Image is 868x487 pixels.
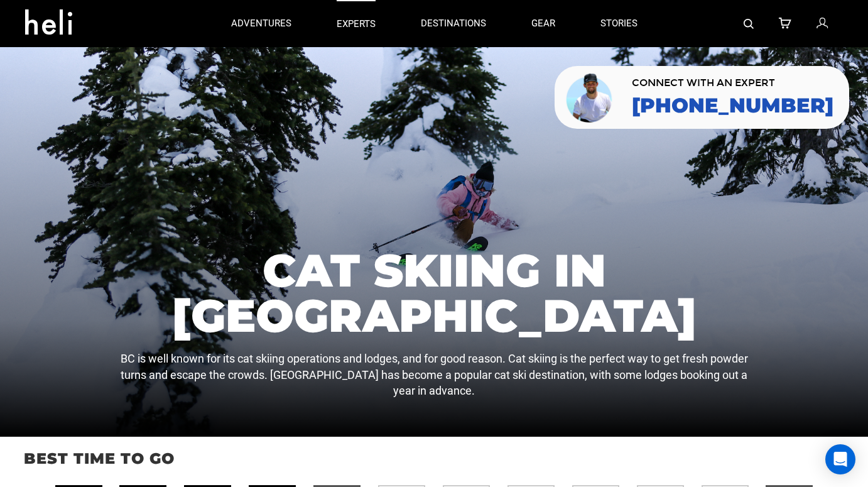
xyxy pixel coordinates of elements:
[632,94,833,117] a: [PHONE_NUMBER]
[337,18,376,31] p: experts
[744,19,754,29] img: search-bar-icon.svg
[117,351,751,399] p: BC is well known for its cat skiing operations and lodges, and for good reason. Cat skiing is the...
[24,448,844,469] p: Best time to go
[117,248,751,338] h1: Cat Skiing in [GEOGRAPHIC_DATA]
[825,444,855,474] div: Open Intercom Messenger
[421,17,486,30] p: destinations
[564,71,616,124] img: contact our team
[632,78,833,88] span: CONNECT WITH AN EXPERT
[231,17,291,30] p: adventures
